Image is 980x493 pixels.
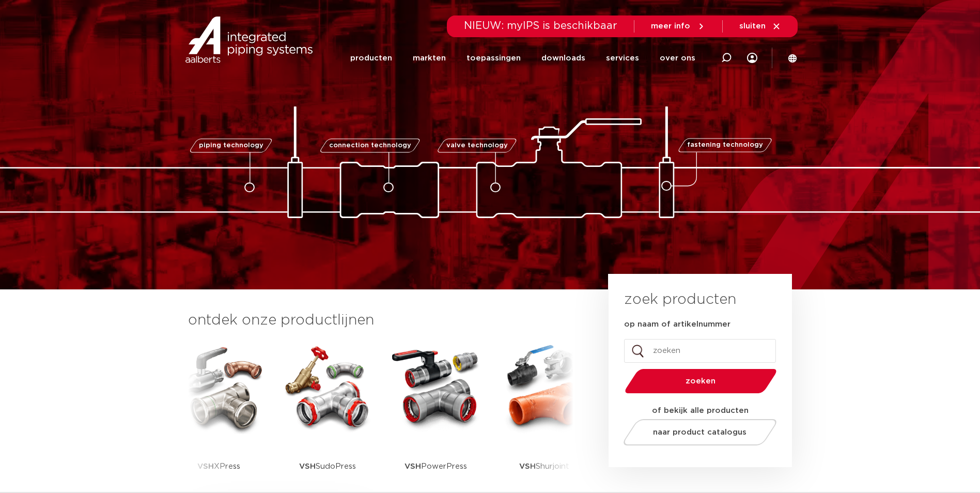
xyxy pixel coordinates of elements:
[350,38,695,78] nav: Menu
[299,463,316,470] strong: VSH
[652,407,749,414] strong: of bekijk alle producten
[405,463,421,470] strong: VSH
[624,339,776,363] input: zoeken
[653,428,746,436] span: naar product catalogus
[350,38,392,78] a: producten
[651,22,690,30] span: meer info
[464,21,617,31] span: NIEUW: myIPS is beschikbaar
[197,463,214,470] strong: VSH
[651,22,706,31] a: meer info
[606,38,639,78] a: services
[466,38,521,78] a: toepassingen
[624,319,730,330] label: op naam of artikelnummer
[199,142,263,149] span: piping technology
[620,419,779,445] a: naar product catalogus
[446,142,508,149] span: valve technology
[329,142,411,149] span: connection technology
[739,22,781,31] a: sluiten
[660,38,695,78] a: over ons
[624,289,736,310] h3: zoek producten
[620,368,781,394] button: zoeken
[739,22,766,30] span: sluiten
[519,463,536,470] strong: VSH
[651,377,750,385] span: zoeken
[413,38,446,78] a: markten
[541,38,585,78] a: downloads
[188,310,573,331] h3: ontdek onze productlijnen
[687,142,763,149] span: fastening technology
